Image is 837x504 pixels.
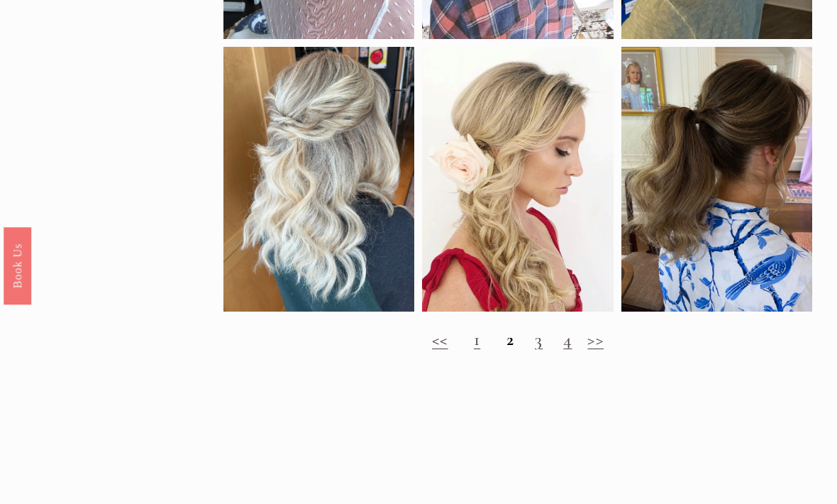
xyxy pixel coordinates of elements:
[432,329,448,350] a: <<
[506,329,514,350] strong: 2
[4,227,31,305] a: Book Us
[587,329,604,350] a: >>
[535,329,543,350] a: 3
[474,329,480,350] a: 1
[563,329,572,350] a: 4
